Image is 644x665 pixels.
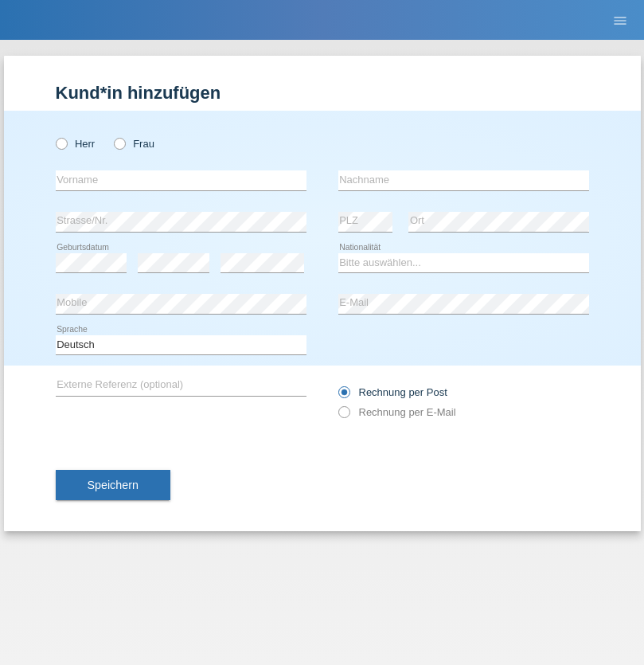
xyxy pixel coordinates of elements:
label: Herr [56,138,96,150]
span: Speichern [88,479,139,491]
label: Rechnung per Post [338,386,447,398]
input: Rechnung per Post [338,386,349,406]
input: Herr [56,138,66,148]
button: Speichern [56,470,170,500]
a: menu [604,15,636,25]
input: Rechnung per E-Mail [338,406,349,426]
input: Frau [114,138,124,148]
label: Rechnung per E-Mail [338,406,456,418]
label: Frau [114,138,154,150]
h1: Kund*in hinzufügen [56,83,589,103]
i: menu [612,13,628,29]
